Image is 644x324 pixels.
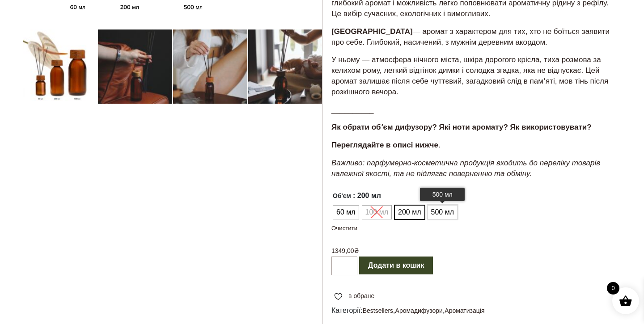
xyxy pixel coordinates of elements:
button: Додати в кошик [359,257,433,274]
input: Кількість товару [331,257,357,275]
strong: Як обрати обʼєм дифузору? Які ноти аромату? Як використовувати? [331,123,592,131]
strong: [GEOGRAPHIC_DATA] [331,27,413,36]
li: 60 мл [333,206,359,219]
span: 60 мл [334,205,358,219]
span: Категорії: , , [331,305,613,316]
p: У ньому — атмосфера нічного міста, шкіра дорогого крісла, тиха розмова за келихом рому, легкий ві... [331,55,613,97]
a: Bestsellers [363,307,393,314]
span: 200 мл [396,205,423,219]
span: ₴ [354,247,359,254]
p: __________ [331,105,613,115]
img: unfavourite.svg [335,293,342,300]
a: Ароматизація [445,307,484,314]
bdi: 1349,00 [331,247,359,254]
strong: Переглядайте в описі нижче [331,141,438,149]
a: Аромадифузори [395,307,443,314]
li: 200 мл [395,206,424,219]
span: 500 мл [429,205,456,219]
label: Об'єм [333,189,351,203]
ul: Об'єм [331,204,457,221]
span: : 200 мл [353,189,381,203]
a: в обране [331,291,377,301]
span: в обране [348,291,374,301]
span: 0 [607,282,619,295]
p: — аромат з характером для тих, хто не боїться заявити про себе. Глибокий, насичений, з мужнім дер... [331,26,613,48]
p: . [331,140,613,151]
a: Очистити [331,225,357,231]
em: Важливо: парфумерно-косметична продукція входить до переліку товарів належної якості, та не підля... [331,159,600,178]
li: 500 мл [428,206,457,219]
